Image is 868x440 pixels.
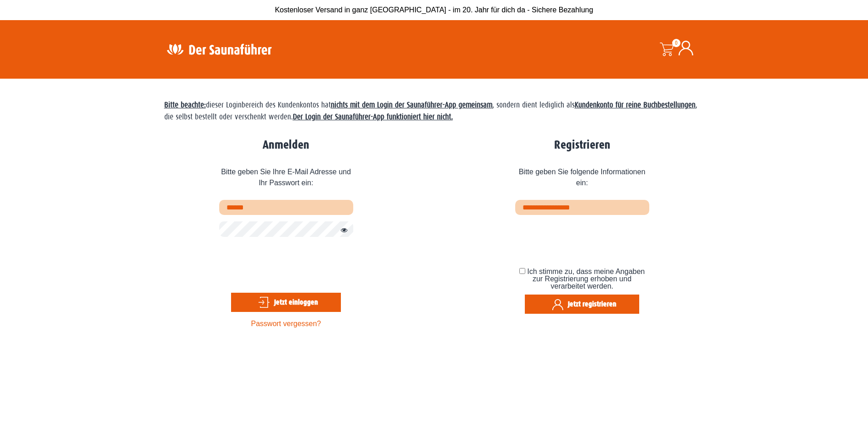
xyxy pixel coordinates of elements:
[672,39,680,47] span: 0
[251,320,321,327] a: Passwort vergessen?
[515,138,649,152] h2: Registrieren
[164,101,206,109] span: Bitte beachte:
[336,225,348,236] button: Passwort anzeigen
[164,101,697,121] span: dieser Loginbereich des Kundenkontos hat , sondern dient lediglich als , die selbst bestellt oder...
[575,101,695,109] strong: Kundenkonto für reine Buchbestellungen
[219,160,353,200] span: Bitte geben Sie Ihre E-Mail Adresse und Ihr Passwort ein:
[219,138,353,152] h2: Anmelden
[219,244,358,279] iframe: reCAPTCHA
[527,268,645,290] span: Ich stimme zu, dass meine Angaben zur Registrierung erhoben und verarbeitet werden.
[293,113,453,121] strong: Der Login der Saunaführer-App funktioniert hier nicht.
[519,268,525,274] input: Ich stimme zu, dass meine Angaben zur Registrierung erhoben und verarbeitet werden.
[515,221,654,257] iframe: reCAPTCHA
[515,160,649,200] span: Bitte geben Sie folgende Informationen ein:
[331,101,492,109] strong: nichts mit dem Login der Saunaführer-App gemeinsam
[525,295,639,314] button: Jetzt registrieren
[231,293,341,312] button: Jetzt einloggen
[275,6,593,14] span: Kostenloser Versand in ganz [GEOGRAPHIC_DATA] - im 20. Jahr für dich da - Sichere Bezahlung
